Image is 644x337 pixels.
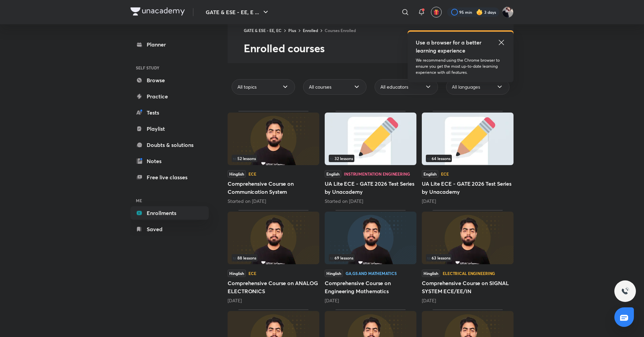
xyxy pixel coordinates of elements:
[330,256,353,260] span: 69 lessons
[248,172,256,176] div: ECE
[426,254,509,262] div: left
[130,171,209,184] a: Free live classes
[325,170,341,178] span: English
[130,222,209,236] a: Saved
[232,254,315,262] div: infocontainer
[426,155,509,162] div: infocontainer
[233,256,256,260] span: 88 lessons
[441,172,449,176] div: ECE
[232,155,315,162] div: infocontainer
[232,254,315,262] div: left
[325,180,416,196] h5: UA Lite ECE - GATE 2026 Test Series by Unacademy
[422,210,514,304] div: Comprehensive Course on SIGNAL SYSTEM ECE/EE/IN
[130,38,209,51] a: Planner
[422,212,514,264] img: Thumbnail
[502,6,514,18] img: Ashutosh Tripathi
[325,279,416,295] h5: Comprehensive Course on Engineering Mathematics
[325,198,416,205] div: Started on Aug 2
[244,28,282,33] a: GATE & ESE - EE, EC
[325,212,416,264] img: Thumbnail
[426,155,509,162] div: infosection
[130,7,185,16] img: Company Logo
[416,57,505,75] p: We recommend using the Chrome browser to ensure you get the most up-to-date learning experience w...
[426,155,509,162] div: left
[228,212,319,264] img: Thumbnail
[303,28,318,33] a: Enrolled
[130,195,209,206] h6: ME
[426,254,509,262] div: infosection
[232,155,315,162] div: infosection
[228,198,319,205] div: Started on Sept 13
[228,210,319,304] div: Comprehensive Course on ANALOG ELECTRONICS
[476,9,483,16] img: streak
[422,111,514,205] div: UA Lite ECE - GATE 2026 Test Series by Unacademy
[288,28,296,33] a: Plus
[422,270,440,277] span: Hinglish
[228,113,319,165] img: Thumbnail
[329,155,412,162] div: infosection
[130,73,209,87] a: Browse
[452,84,480,90] span: All languages
[325,210,416,304] div: Comprehensive Course on Engineering Mathematics
[232,155,315,162] div: left
[426,254,509,262] div: infocontainer
[228,270,246,277] span: Hinglish
[130,90,209,103] a: Practice
[325,113,416,165] img: Thumbnail
[422,279,514,295] h5: Comprehensive Course on SIGNAL SYSTEM ECE/EE/IN
[427,256,450,260] span: 63 lessons
[228,180,319,196] h5: Comprehensive Course on Communication System
[130,154,209,168] a: Notes
[244,41,514,55] h2: Enrolled courses
[325,270,343,277] span: Hinglish
[621,287,629,295] img: ttu
[329,254,412,262] div: left
[228,111,319,205] div: Comprehensive Course on Communication System
[329,254,412,262] div: infocontainer
[228,297,319,304] div: 21 days ago
[130,7,185,17] a: Company Logo
[202,5,274,19] button: GATE & ESE - EE, E ...
[130,122,209,135] a: Playlist
[233,156,256,160] span: 52 lessons
[422,198,514,205] div: 2 days ago
[130,62,209,73] h6: SELF STUDY
[329,254,412,262] div: infosection
[380,84,408,90] span: All educators
[329,155,412,162] div: infocontainer
[325,297,416,304] div: 2 months ago
[130,138,209,152] a: Doubts & solutions
[325,111,416,205] div: UA Lite ECE - GATE 2026 Test Series by Unacademy
[228,170,246,178] span: Hinglish
[422,180,514,196] h5: UA Lite ECE - GATE 2026 Test Series by Unacademy
[431,7,442,18] button: avatar
[443,271,495,275] div: Electrical Engineering
[130,206,209,220] a: Enrollments
[330,156,353,160] span: 32 lessons
[344,172,410,176] div: Instrumentation Engineering
[309,84,331,90] span: All courses
[433,9,439,15] img: avatar
[422,113,514,165] img: Thumbnail
[325,28,356,33] a: Courses Enrolled
[422,297,514,304] div: 5 months ago
[329,155,412,162] div: left
[130,106,209,119] a: Tests
[232,254,315,262] div: infosection
[237,84,257,90] span: All topics
[228,279,319,295] h5: Comprehensive Course on ANALOG ELECTRONICS
[346,271,397,275] div: GA,GS and Mathematics
[427,156,450,160] span: 64 lessons
[416,38,483,55] h5: Use a browser for a better learning experience
[422,170,438,178] span: English
[248,271,256,275] div: ECE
